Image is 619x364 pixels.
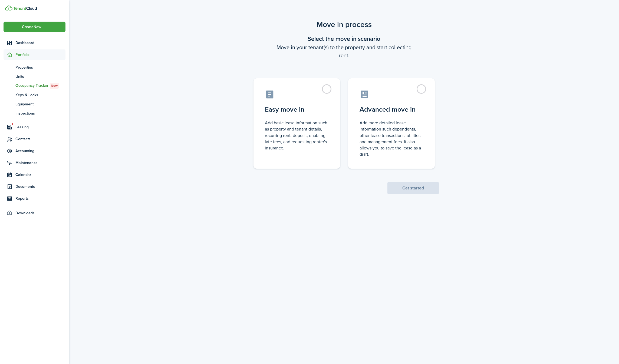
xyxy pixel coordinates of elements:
span: Accounting [15,148,65,154]
a: Properties [4,63,65,72]
span: Contacts [15,136,65,142]
scenario-title: Move in process [249,19,439,30]
a: Equipment [4,99,65,109]
span: Equipment [15,101,65,107]
control-radio-card-title: Easy move in [265,105,329,114]
span: Leasing [15,124,65,130]
span: Occupancy Tracker [15,83,65,89]
span: Units [15,74,65,79]
span: Reports [15,196,65,201]
wizard-step-header-title: Select the move in scenario [249,34,439,43]
a: Dashboard [4,38,65,48]
span: Downloads [15,210,35,216]
span: Dashboard [15,40,65,46]
span: Documents [15,184,65,189]
button: Open menu [4,22,65,32]
span: Properties [15,65,65,70]
span: Keys & Locks [15,92,65,98]
a: Occupancy TrackerNew [4,81,65,90]
span: Inspections [15,111,65,116]
span: Calendar [15,172,65,178]
control-radio-card-description: Add more detailed lease information such dependents, other lease transactions, utilities, and man... [360,120,423,157]
control-radio-card-description: Add basic lease information such as property and tenant details, recurring rent, deposit, enablin... [265,120,329,151]
span: Create New [22,25,41,29]
span: Maintenance [15,160,65,166]
control-radio-card-title: Advanced move in [360,105,423,114]
wizard-step-header-description: Move in your tenant(s) to the property and start collecting rent. [249,43,439,59]
a: Reports [4,193,65,204]
span: Portfolio [15,52,65,58]
span: New [51,83,58,88]
img: TenantCloud [13,7,37,10]
a: Keys & Locks [4,90,65,99]
a: Inspections [4,109,65,118]
a: Units [4,72,65,81]
img: TenantCloud [5,5,12,11]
